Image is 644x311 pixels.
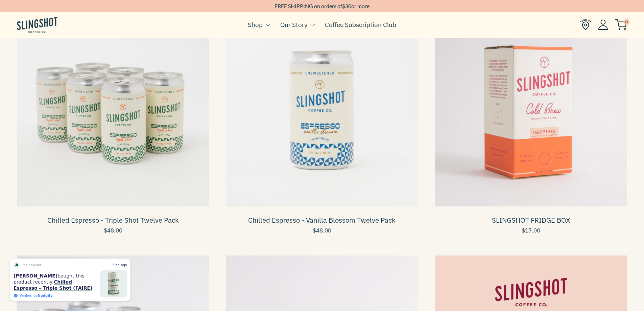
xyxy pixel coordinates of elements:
a: Chilled Espresso - Triple Shot Twelve Pack [47,216,179,225]
a: $17.00 [435,228,627,234]
a: 0 [615,21,627,29]
a: Chilled Espresso - Vanilla Blossom Twelve Pack [248,216,396,225]
img: Find Us [580,19,591,30]
img: Account [598,19,608,30]
a: Coffee Subscription Club [325,20,396,30]
a: Shop [248,20,263,30]
a: Our Story [280,20,307,30]
a: SLINGSHOT FRIDGE BOX [492,216,570,225]
span: 30 [345,3,351,9]
span: 0 [623,19,629,25]
a: $48.00 [17,228,209,234]
a: $48.00 [226,228,418,234]
img: cart [615,19,627,30]
span: $ [342,3,345,9]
